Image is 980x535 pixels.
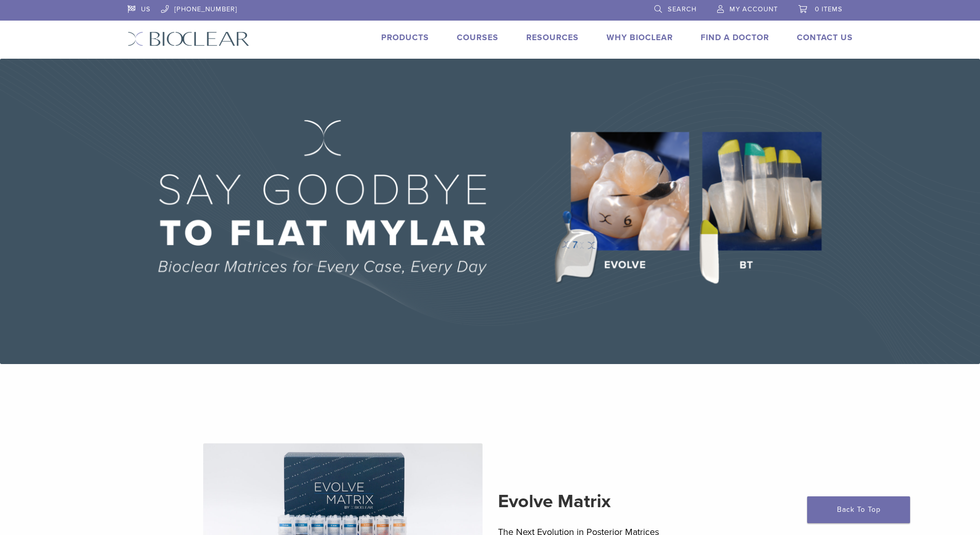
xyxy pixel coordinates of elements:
a: Resources [526,32,579,43]
a: Why Bioclear [607,32,673,43]
a: Contact Us [797,32,853,43]
a: Products [381,32,429,43]
a: Courses [457,32,498,43]
span: Search [668,5,697,13]
a: Back To Top [807,496,910,523]
span: 0 items [815,5,843,13]
img: Bioclear [128,31,250,46]
a: Find A Doctor [701,32,769,43]
h2: Evolve Matrix [498,489,777,514]
span: My Account [729,5,778,13]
